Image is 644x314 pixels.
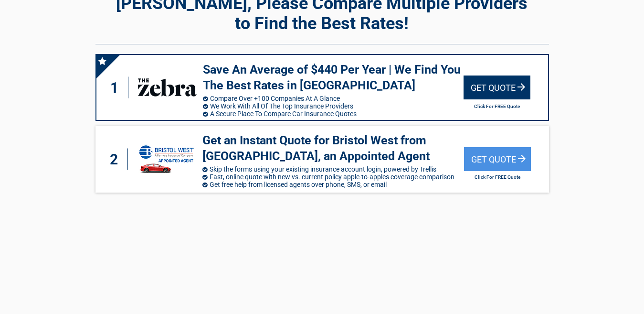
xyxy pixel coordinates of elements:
li: A Secure Place To Compare Car Insurance Quotes [203,110,464,118]
h3: Save An Average of $440 Per Year | We Find You The Best Rates in [GEOGRAPHIC_DATA] [203,62,464,93]
h2: Click For FREE Quote [464,104,530,109]
div: Get Quote [464,147,531,171]
div: Get Quote [464,76,530,99]
img: savvy's logo [138,143,195,175]
h2: Click For FREE Quote [464,174,531,180]
li: Get free help from licensed agents over phone, SMS, or email [202,181,464,188]
div: 2 [105,149,128,170]
h3: Get an Instant Quote for Bristol West from [GEOGRAPHIC_DATA], an Appointed Agent [202,133,464,164]
li: Fast, online quote with new vs. current policy apple-to-apples coverage comparison [202,173,464,181]
li: We Work With All Of The Top Insurance Providers [203,102,464,110]
img: thezebra's logo [137,73,198,102]
div: 1 [106,77,129,98]
li: Skip the forms using your existing insurance account login, powered by Trellis [202,165,464,173]
li: Compare Over +100 Companies At A Glance [203,95,464,102]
